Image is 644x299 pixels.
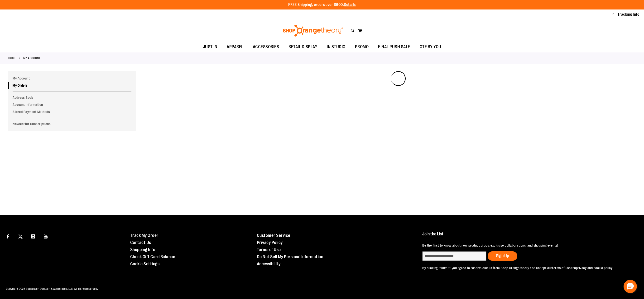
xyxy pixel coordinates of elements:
[552,266,571,270] a: terms of use
[8,108,136,115] a: Stored Payment Methods
[618,12,639,17] a: Tracking Info
[496,253,509,258] span: Sign Up
[350,42,374,52] a: PROMO
[130,233,159,238] a: Track My Order
[288,42,317,52] span: RETAIL DISPLAY
[257,262,281,266] a: Accessibility
[130,240,151,245] a: Contact Us
[422,251,486,261] input: enter email
[227,42,243,52] span: APPAREL
[203,42,217,52] span: JUST IN
[18,234,23,239] img: Twitter
[378,42,410,52] span: FINAL PUSH SALE
[322,42,350,52] a: IN STUDIO
[612,12,614,17] button: Account menu
[8,56,16,60] a: Home
[415,42,446,52] a: OTF BY YOU
[257,240,283,245] a: Privacy Policy
[257,233,290,238] a: Customer Service
[422,243,630,248] p: Be the first to know about new product drops, exclusive collaborations, and shopping events!
[8,120,136,127] a: Newsletter Subscriptions
[8,94,136,101] a: Address Book
[344,3,356,7] a: Details
[576,266,613,270] a: privacy and cookie policy.
[6,287,98,290] span: Copyright 2025 Bensussen Deutsch & Associates, LLC. All rights reserved.
[288,2,356,8] p: FREE Shipping, orders over $600.
[4,232,12,240] a: Visit our Facebook page
[488,251,517,261] button: Sign Up
[624,280,637,293] button: Hello, have a question? Let’s chat.
[253,42,279,52] span: ACCESSORIES
[355,42,369,52] span: PROMO
[327,42,346,52] span: IN STUDIO
[8,82,136,89] a: My Orders
[222,42,248,52] a: APPAREL
[422,266,630,270] p: By clicking "submit" you agree to receive emails from Shop Orangetheory and accept our and
[248,42,284,52] a: ACCESSORIES
[130,247,155,252] a: Shopping Info
[420,42,441,52] span: OTF BY YOU
[198,42,222,52] a: JUST IN
[29,232,37,240] a: Visit our Instagram page
[257,247,281,252] a: Terms of Use
[284,42,322,52] a: RETAIL DISPLAY
[282,25,344,37] img: Shop Orangetheory
[8,75,136,82] a: My Account
[8,101,136,108] a: Account Information
[373,42,415,52] a: FINAL PUSH SALE
[42,232,50,240] a: Visit our Youtube page
[130,262,160,266] a: Cookie Settings
[16,232,25,240] a: Visit our X page
[257,254,323,259] a: Do Not Sell My Personal Information
[422,232,630,241] h4: Join the List
[23,56,40,60] strong: My Account
[130,254,175,259] a: Check Gift Card Balance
